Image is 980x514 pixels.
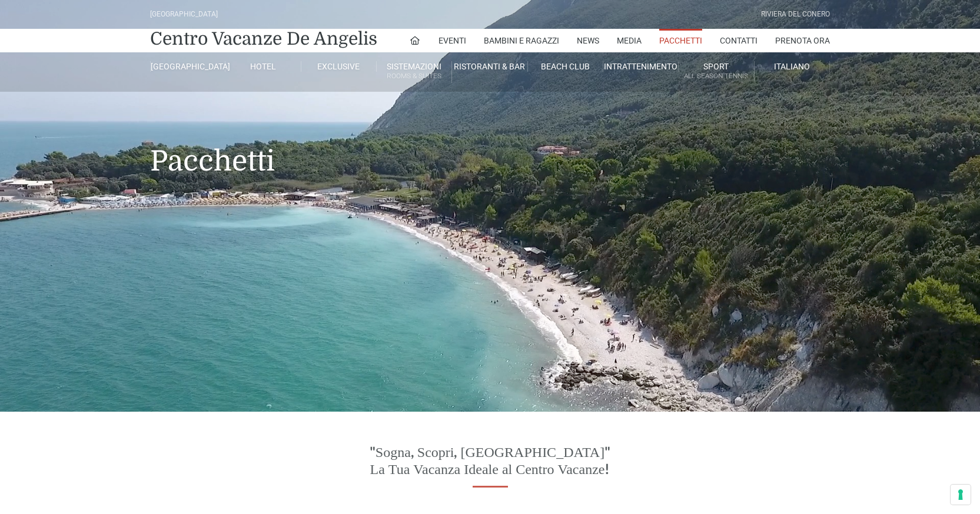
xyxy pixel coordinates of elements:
a: [GEOGRAPHIC_DATA] [150,61,225,72]
a: Centro Vacanze De Angelis [150,27,377,51]
a: Pacchetti [659,29,702,52]
a: Intrattenimento [603,61,679,72]
a: Bambini e Ragazzi [484,29,559,52]
div: Riviera Del Conero [761,9,830,20]
small: Rooms & Suites [377,71,451,82]
a: SportAll Season Tennis [679,61,754,83]
a: Hotel [225,61,301,72]
a: Eventi [438,29,466,52]
a: Beach Club [528,61,603,72]
a: Media [617,29,642,52]
a: Contatti [720,29,758,52]
small: All Season Tennis [679,71,753,82]
div: [GEOGRAPHIC_DATA] [150,9,218,20]
a: SistemazioniRooms & Suites [377,61,452,83]
button: Le tue preferenze relative al consenso per le tecnologie di tracciamento [951,485,971,505]
h3: "Sogna, Scopri, [GEOGRAPHIC_DATA]" La Tua Vacanza Ideale al Centro Vacanze! [324,445,656,479]
a: Italiano [755,61,830,72]
h1: Pacchetti [150,92,830,195]
span: Italiano [774,62,810,71]
a: Exclusive [301,61,377,72]
a: Prenota Ora [775,29,830,52]
a: Ristoranti & Bar [452,61,527,72]
a: News [577,29,599,52]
